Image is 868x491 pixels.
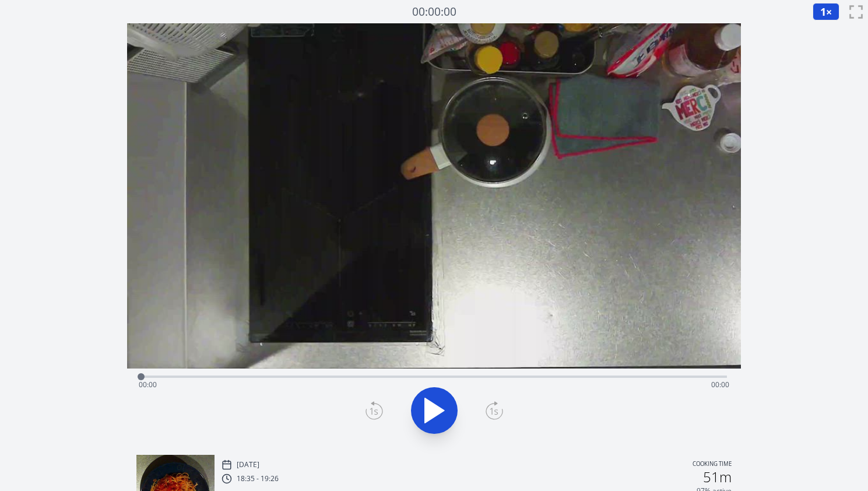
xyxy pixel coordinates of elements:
p: [DATE] [237,460,259,469]
button: 1× [813,3,839,20]
a: 00:00:00 [412,3,456,20]
p: 18:35 - 19:26 [237,474,279,483]
span: 00:00 [711,380,729,390]
span: 1 [820,5,826,19]
h2: 51m [703,470,732,484]
p: Cooking time [693,460,732,470]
